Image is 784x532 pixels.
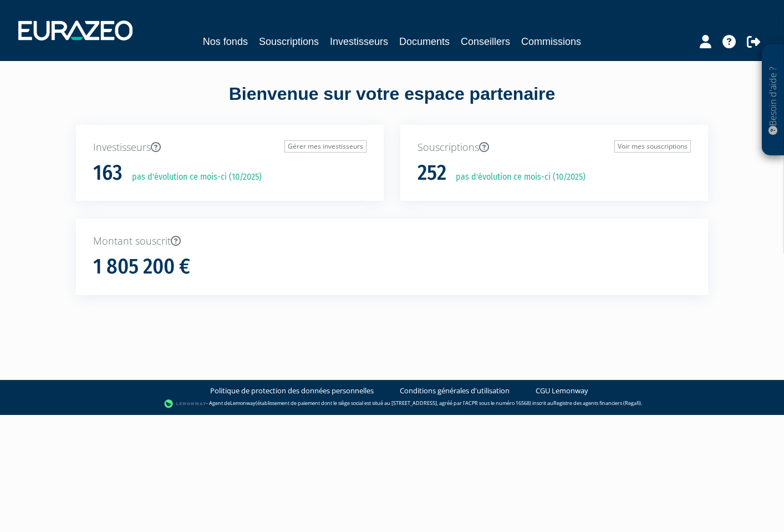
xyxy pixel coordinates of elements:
a: Politique de protection des données personnelles [210,386,374,396]
a: Gérer mes investisseurs [284,140,366,153]
h1: 252 [418,161,446,185]
p: Souscriptions [418,140,691,155]
a: Souscriptions [259,34,319,49]
a: Voir mes souscriptions [614,140,691,153]
div: - Agent de (établissement de paiement dont le siège social est situé au [STREET_ADDRESS], agréé p... [11,398,773,409]
a: CGU Lemonway [536,386,588,396]
a: Conditions générales d'utilisation [400,386,510,396]
img: 1732889491-logotype_eurazeo_blanc_rvb.png [18,21,133,40]
h1: 163 [93,161,123,185]
a: Lemonway [230,399,256,407]
img: logo-lemonway.png [164,398,207,409]
a: Investisseurs [330,34,388,49]
a: Conseillers [461,34,510,49]
p: pas d'évolution ce mois-ci (10/2025) [124,171,262,184]
a: Commissions [521,34,581,49]
div: Bienvenue sur votre espace partenaire [68,82,716,125]
a: Nos fonds [203,34,248,49]
p: Montant souscrit [93,234,691,249]
a: Documents [399,34,450,49]
a: Registre des agents financiers (Regafi) [553,399,641,407]
p: Besoin d'aide ? [767,50,780,150]
h1: 1 805 200 € [93,255,190,278]
p: pas d'évolution ce mois-ci (10/2025) [448,171,586,184]
p: Investisseurs [93,140,366,155]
